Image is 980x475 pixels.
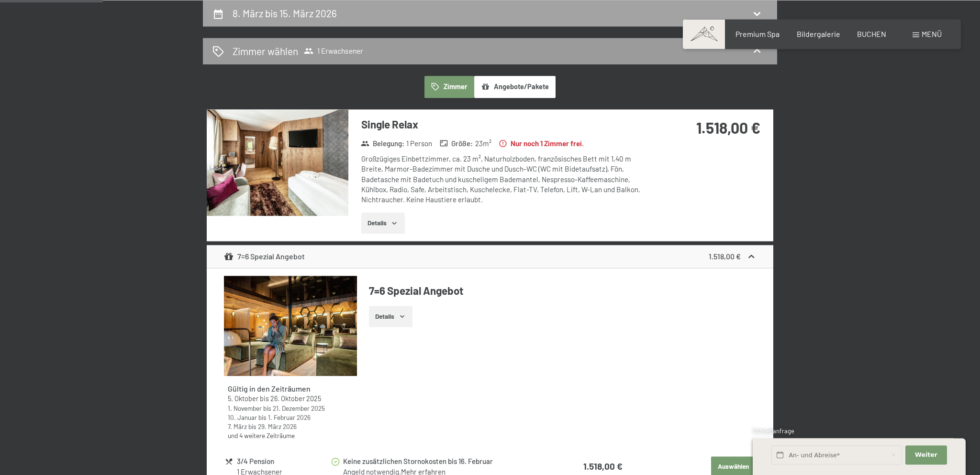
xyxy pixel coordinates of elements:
time: 01.02.2026 [268,413,311,421]
button: Weiter [905,445,947,465]
span: Menü [922,29,942,38]
span: 1 Erwachsener [304,46,363,56]
time: 21.12.2025 [273,404,325,412]
strong: Nur noch 1 Zimmer frei. [499,139,584,149]
span: 1 Person [406,139,432,149]
a: Bildergalerie [797,29,840,38]
div: 7=6 Spezial Angebot [224,251,305,262]
div: Großzügiges Einbettzimmer, ca. 23 m², Naturholzboden, französisches Bett mit 1,40 m Breite, Marmo... [361,154,646,205]
button: Details [361,212,405,233]
div: bis [228,394,353,404]
time: 26.10.2025 [270,394,321,403]
strong: 1.518,00 € [709,252,741,261]
span: Schnellanfrage [753,427,794,435]
img: mss_renderimg.php [207,109,348,216]
time: 10.01.2026 [228,413,257,421]
img: mss_renderimg.php [224,276,357,376]
h4: 7=6 Spezial Angebot [369,283,757,298]
button: Zimmer [424,76,474,98]
h3: Single Relax [361,117,646,132]
div: 3/4 Pension [237,456,330,467]
a: und 4 weitere Zeiträume [228,431,295,440]
time: 05.10.2025 [228,394,258,403]
div: bis [228,404,353,413]
strong: Größe : [440,139,473,149]
strong: Belegung : [361,139,404,149]
button: Details [369,306,412,327]
a: BUCHEN [857,29,886,38]
div: bis [228,422,353,431]
span: 23 m² [475,139,491,149]
div: 7=6 Spezial Angebot1.518,00 € [207,245,773,268]
time: 29.03.2026 [258,422,297,430]
strong: Gültig in den Zeiträumen [228,384,311,393]
time: 01.11.2025 [228,404,262,412]
strong: 1.518,00 € [583,461,623,472]
a: Premium Spa [735,29,780,38]
span: Weiter [915,451,937,459]
h2: 8. März bis 15. März 2026 [233,7,337,19]
div: bis [228,413,353,422]
time: 07.03.2026 [228,422,247,430]
button: Angebote/Pakete [474,76,556,98]
div: Keine zusätzlichen Stornokosten bis 16. Februar [343,456,542,467]
h2: Zimmer wählen [233,44,298,58]
strong: 1.518,00 € [696,118,760,137]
